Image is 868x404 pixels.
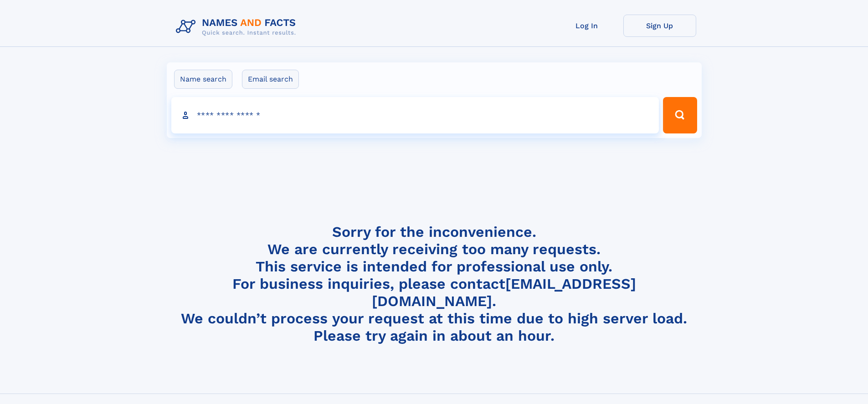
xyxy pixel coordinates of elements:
[623,15,696,37] a: Sign Up
[242,70,299,89] label: Email search
[171,97,659,133] input: search input
[172,223,696,345] h4: Sorry for the inconvenience. We are currently receiving too many requests. This service is intend...
[663,97,697,133] button: Search Button
[550,15,623,37] a: Log In
[172,15,303,39] img: Logo Names and Facts
[372,275,636,310] a: [EMAIL_ADDRESS][DOMAIN_NAME]
[174,70,232,89] label: Name search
